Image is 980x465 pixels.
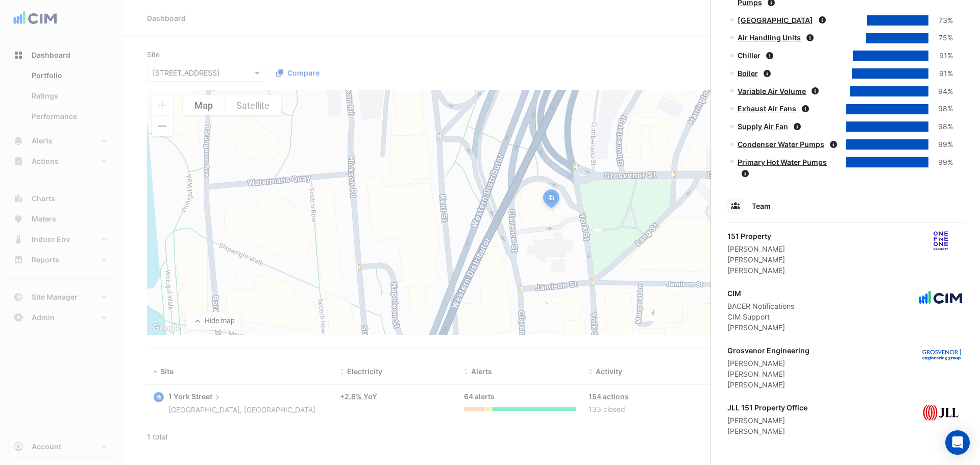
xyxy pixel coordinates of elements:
img: CIM [918,288,964,308]
div: [PERSON_NAME] [727,369,810,379]
div: 99% [928,139,953,151]
div: CIM [727,288,794,299]
a: Supply Air Fan [738,122,788,131]
div: Open Intercom Messenger [945,430,970,455]
div: JLL 151 Property Office [727,402,807,413]
div: 91% [928,68,953,80]
div: [PERSON_NAME] [727,426,807,436]
div: 98% [928,103,953,115]
a: Boiler [738,69,758,78]
div: CIM Support [727,311,794,322]
div: 91% [928,50,953,62]
a: Exhaust Air Fans [738,104,796,113]
img: Grosvenor Engineering [918,345,964,365]
div: BACER Notifications [727,301,794,311]
a: Variable Air Volume [738,87,806,95]
div: Grosvenor Engineering [727,345,810,356]
div: [PERSON_NAME] [727,322,794,333]
a: [GEOGRAPHIC_DATA] [738,16,813,25]
div: 94% [928,86,953,97]
div: 99% [928,157,953,168]
a: Condenser Water Pumps [738,140,824,149]
a: Air Handling Units [738,33,801,42]
img: JLL 151 Property Office [918,402,964,423]
div: 98% [928,121,953,133]
div: [PERSON_NAME] [727,265,785,276]
a: Chiller [738,51,761,60]
div: [PERSON_NAME] [727,379,810,390]
div: 73% [928,15,953,27]
div: [PERSON_NAME] [727,358,810,369]
a: Primary Hot Water Pumps [738,158,827,166]
div: 151 Property [727,231,785,241]
div: [PERSON_NAME] [727,254,785,265]
div: 75% [928,32,953,44]
div: [PERSON_NAME] [727,243,785,254]
div: [PERSON_NAME] [727,415,807,426]
img: 151 Property [918,231,964,251]
span: Team [752,202,771,210]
